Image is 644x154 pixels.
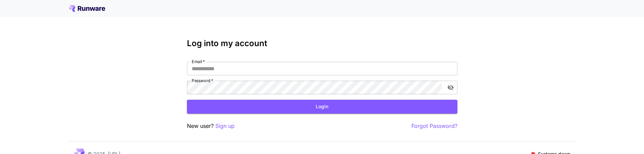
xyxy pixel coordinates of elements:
button: Forgot Password? [411,122,457,130]
button: toggle password visibility [445,81,457,94]
p: New user? [187,122,235,130]
label: Password [192,78,213,83]
button: Sign up [215,122,235,130]
h3: Log into my account [187,39,457,48]
button: Login [187,100,457,114]
label: Email [192,59,205,64]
